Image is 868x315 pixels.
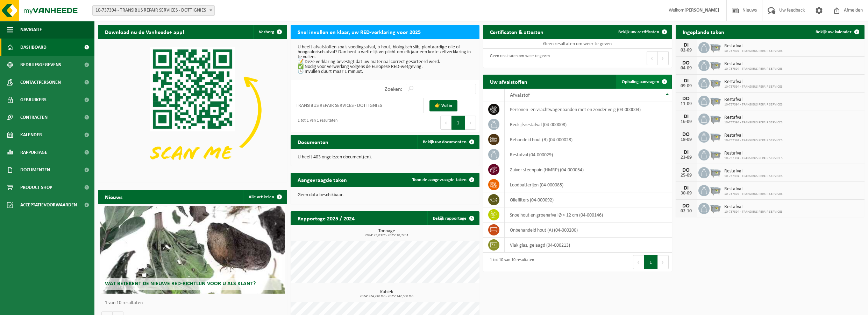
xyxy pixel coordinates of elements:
td: oliefilters (04-000092) [505,192,672,207]
span: 10-737394 - TRANSIBUS REPAIR SERVICES [724,156,783,160]
a: Toon de aangevraagde taken [407,173,479,187]
span: Ophaling aanvragen [622,80,659,84]
button: 1 [451,116,465,130]
span: 10-737394 - TRANSIBUS REPAIR SERVICES [724,174,783,178]
span: 10-737394 - TRANSIBUS REPAIR SERVICES [724,103,783,107]
div: 1 tot 10 van 10 resultaten [486,254,534,270]
h2: Aangevraagde taken [291,173,354,186]
h3: Tonnage [294,229,480,237]
img: WB-2500-GAL-GY-01 [710,95,721,107]
span: Restafval [724,61,783,67]
a: Bekijk rapportage [427,211,479,225]
span: Navigatie [20,21,42,39]
span: Restafval [724,43,783,49]
div: 16-09 [679,119,693,124]
div: 02-10 [679,209,693,214]
span: 10-737394 - TRANSIBUS REPAIR SERVICES - DOTTIGNIES [93,6,214,15]
div: DO [679,167,693,173]
span: Restafval [724,151,783,156]
td: restafval (04-000029) [505,147,672,162]
span: 10-737394 - TRANSIBUS REPAIR SERVICES [724,138,783,143]
h2: Uw afvalstoffen [483,75,534,88]
td: vlak glas, gelaagd (04-000213) [505,238,672,253]
span: Rapportage [20,144,47,161]
a: Alle artikelen [243,190,286,204]
button: 1 [644,255,658,269]
a: Bekijk uw documenten [417,135,479,149]
span: 10-737394 - TRANSIBUS REPAIR SERVICES [724,121,783,125]
button: Previous [647,51,658,65]
div: DO [679,96,693,102]
span: 2024: 23,037 t - 2025: 10,726 t [294,234,480,237]
button: Next [658,51,669,65]
h2: Documenten [291,135,335,149]
a: Bekijk uw kalender [810,25,864,39]
span: 10-737394 - TRANSIBUS REPAIR SERVICES [724,210,783,214]
td: behandeld hout (B) (04-000028) [505,132,672,147]
div: DI [679,42,693,48]
img: WB-2500-GAL-GY-01 [710,77,721,89]
td: loodbatterijen (04-000085) [505,177,672,192]
span: Bekijk uw documenten [423,140,467,144]
label: Zoeken: [385,87,402,92]
span: 10-737394 - TRANSIBUS REPAIR SERVICES [724,67,783,71]
span: 10-737394 - TRANSIBUS REPAIR SERVICES - DOTTIGNIES [92,5,215,16]
div: 25-09 [679,173,693,178]
button: Previous [440,116,451,130]
span: Contactpersonen [20,74,61,91]
span: 10-737394 - TRANSIBUS REPAIR SERVICES [724,192,783,196]
td: TRANSIBUS REPAIR SERVICES - DOTTIGNIES [291,98,424,113]
div: 11-09 [679,102,693,107]
span: Documenten [20,161,50,179]
span: Contracten [20,109,48,126]
img: WB-2500-GAL-GY-01 [710,202,721,214]
span: 10-737394 - TRANSIBUS REPAIR SERVICES [724,49,783,53]
img: Download de VHEPlus App [98,39,287,181]
div: 09-09 [679,84,693,89]
button: Verberg [253,25,286,39]
button: Next [465,116,476,130]
p: 1 van 10 resultaten [105,301,284,306]
td: bedrijfsrestafval (04-000008) [505,117,672,132]
h2: Certificaten & attesten [483,25,550,39]
button: Previous [633,255,644,269]
span: Restafval [724,133,783,138]
h2: Nieuws [98,190,129,204]
span: Restafval [724,169,783,174]
img: WB-2500-GAL-GY-01 [710,166,721,178]
div: DI [679,78,693,84]
strong: [PERSON_NAME] [684,8,719,13]
td: snoeihout en groenafval Ø < 12 cm (04-000146) [505,207,672,222]
td: onbehandeld hout (A) (04-000200) [505,222,672,238]
div: 04-09 [679,66,693,71]
span: Restafval [724,115,783,121]
span: Wat betekent de nieuwe RED-richtlijn voor u als klant? [105,281,256,287]
h2: Rapportage 2025 / 2024 [291,211,362,225]
span: Gebruikers [20,91,47,109]
h2: Download nu de Vanheede+ app! [98,25,191,39]
img: WB-2500-GAL-GY-01 [710,148,721,160]
span: Verberg [259,30,274,34]
td: zuiver steenpuin (HMRP) (04-000054) [505,162,672,177]
span: Restafval [724,186,783,192]
a: Wat betekent de nieuwe RED-richtlijn voor u als klant? [100,206,285,294]
td: personen -en vrachtwagenbanden met en zonder velg (04-000004) [505,102,672,117]
div: 23-09 [679,155,693,160]
a: Bekijk uw certificaten [613,25,671,39]
a: Ophaling aanvragen [616,75,671,89]
div: DO [679,203,693,209]
span: Bekijk uw kalender [816,30,852,34]
span: Acceptatievoorwaarden [20,196,77,214]
div: 02-09 [679,48,693,53]
span: Restafval [724,97,783,103]
div: 1 tot 1 van 1 resultaten [294,115,337,130]
div: Geen resultaten om weer te geven [486,50,550,66]
span: Product Shop [20,179,52,196]
img: WB-2500-GAL-GY-01 [710,130,721,142]
span: Bedrijfsgegevens [20,56,61,74]
button: Next [658,255,669,269]
span: 2024: 224,240 m3 - 2025: 142,500 m3 [294,295,480,298]
span: Afvalstof [510,93,530,98]
span: 10-737394 - TRANSIBUS REPAIR SERVICES [724,85,783,89]
span: Restafval [724,204,783,210]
